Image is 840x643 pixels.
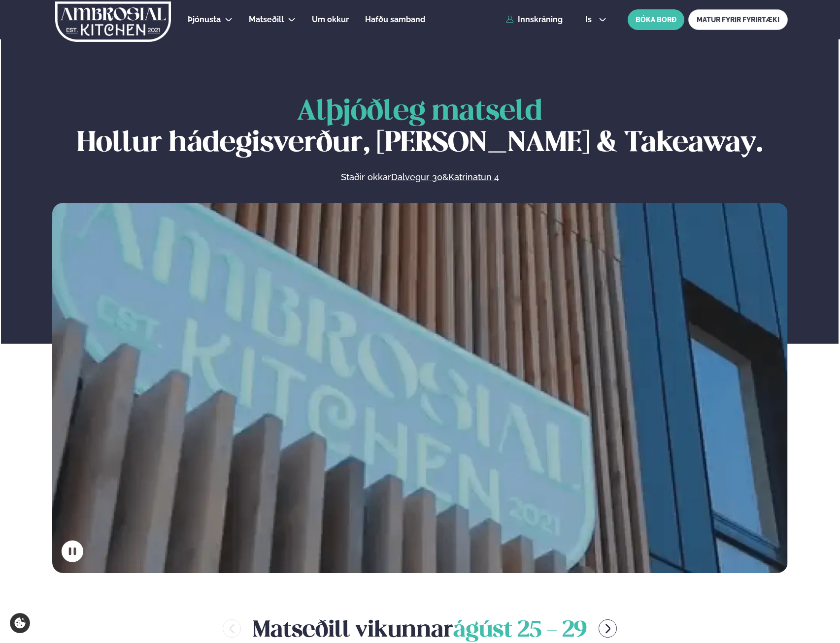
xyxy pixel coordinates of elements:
span: is [585,16,595,24]
a: MATUR FYRIR FYRIRTÆKI [688,9,788,30]
h1: Hollur hádegisverður, [PERSON_NAME] & Takeaway. [52,96,788,160]
button: BÓKA BORÐ [628,9,684,30]
a: Hafðu samband [365,14,425,26]
a: Um okkur [312,14,349,26]
span: Matseðill [249,15,284,24]
button: menu-btn-right [599,619,617,638]
span: Hafðu samband [365,15,425,24]
a: Dalvegur 30 [391,171,442,183]
a: Katrinatun 4 [448,171,499,183]
span: Alþjóðleg matseld [297,98,542,126]
a: Matseðill [249,14,284,26]
a: Innskráning [506,15,563,24]
span: Um okkur [312,15,349,24]
button: is [577,16,614,24]
a: Cookie settings [10,613,30,633]
p: Staðir okkar & [234,171,606,183]
span: Þjónusta [188,15,221,24]
img: logo [54,1,172,42]
span: ágúst 25 - 29 [453,620,587,642]
button: menu-btn-left [223,619,241,638]
a: Þjónusta [188,14,221,26]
